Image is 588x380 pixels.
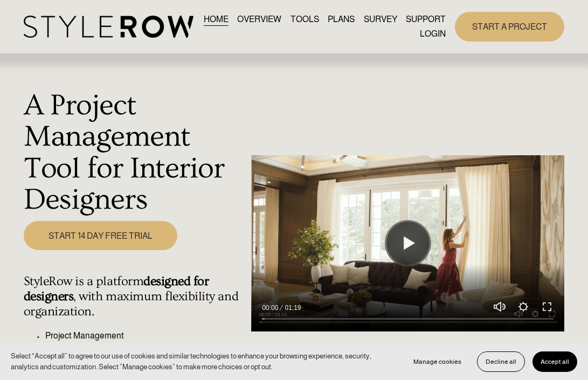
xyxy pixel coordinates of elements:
[406,13,446,26] span: SUPPORT
[477,351,525,372] button: Decline all
[262,315,554,322] input: Seek
[406,12,446,26] a: folder dropdown
[541,358,569,365] span: Accept all
[455,12,564,42] a: START A PROJECT
[24,274,246,319] h4: StyleRow is a platform , with maximum flexibility and organization.
[405,351,469,372] button: Manage cookies
[386,222,430,265] button: Play
[486,358,516,365] span: Decline all
[413,358,461,365] span: Manage cookies
[364,12,397,26] a: SURVEY
[24,16,193,38] img: StyleRow
[24,221,177,250] a: START 14 DAY FREE TRIAL
[11,351,395,372] p: Select “Accept all” to agree to our use of cookies and similar technologies to enhance your brows...
[262,302,281,313] div: Current time
[45,329,246,342] p: Project Management
[290,12,319,26] a: TOOLS
[237,12,281,26] a: OVERVIEW
[24,274,212,303] strong: designed for designers
[328,12,355,26] a: PLANS
[420,27,446,42] a: LOGIN
[532,351,577,372] button: Accept all
[281,302,303,313] div: Duration
[24,89,246,216] h1: A Project Management Tool for Interior Designers
[204,12,229,26] a: HOME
